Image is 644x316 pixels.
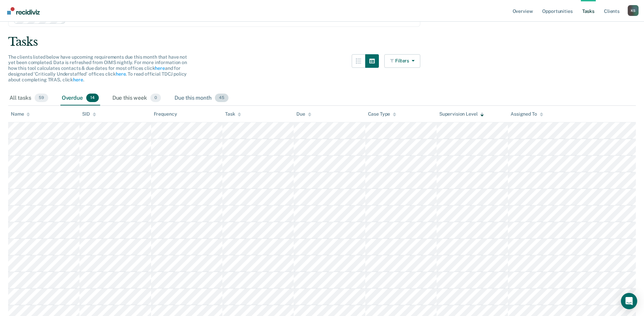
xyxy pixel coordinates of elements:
[116,71,126,77] a: here
[215,94,228,102] span: 45
[296,111,311,117] div: Due
[11,111,30,117] div: Name
[628,5,639,16] button: Profile dropdown button
[511,111,543,117] div: Assigned To
[154,111,177,117] div: Frequency
[111,91,162,106] div: Due this week0
[8,91,50,106] div: All tasks59
[8,35,636,49] div: Tasks
[8,54,187,82] span: The clients listed below have upcoming requirements due this month that have not yet been complet...
[60,91,100,106] div: Overdue14
[628,5,639,16] div: K S
[150,94,161,102] span: 0
[7,7,40,15] img: Recidiviz
[155,65,165,71] a: here
[82,111,96,117] div: SID
[225,111,241,117] div: Task
[35,94,48,102] span: 59
[73,77,83,82] a: here
[621,293,637,309] div: Open Intercom Messenger
[86,94,99,102] span: 14
[368,111,397,117] div: Case Type
[384,54,420,68] button: Filters
[439,111,484,117] div: Supervision Level
[173,91,230,106] div: Due this month45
